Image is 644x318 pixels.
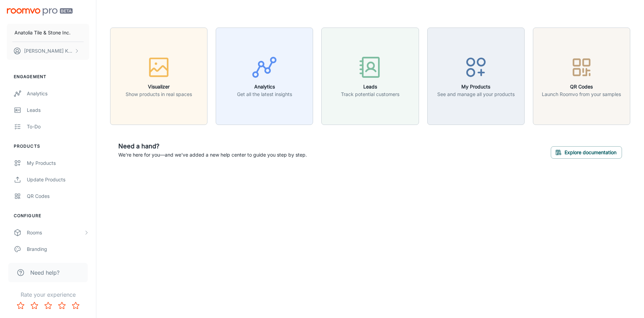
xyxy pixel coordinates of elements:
[7,42,89,60] button: [PERSON_NAME] Kundargi
[24,47,73,55] p: [PERSON_NAME] Kundargi
[7,24,89,42] button: Anatolia Tile & Stone Inc.
[533,28,630,125] button: QR CodesLaunch Roomvo from your samples
[27,192,89,200] div: QR Codes
[533,72,630,79] a: QR CodesLaunch Roomvo from your samples
[321,28,419,125] button: LeadsTrack potential customers
[542,83,621,91] h6: QR Codes
[126,91,192,98] p: Show products in real spaces
[118,151,307,159] p: We're here for you—and we've added a new help center to guide you step by step.
[110,28,207,125] button: VisualizerShow products in real spaces
[216,72,313,79] a: AnalyticsGet all the latest insights
[237,83,292,91] h6: Analytics
[216,28,313,125] button: AnalyticsGet all the latest insights
[126,83,192,91] h6: Visualizer
[27,176,89,183] div: Update Products
[542,91,621,98] p: Launch Roomvo from your samples
[341,83,399,91] h6: Leads
[551,149,622,156] a: Explore documentation
[427,28,525,125] button: My ProductsSee and manage all your products
[118,141,307,151] h6: Need a hand?
[27,123,89,130] div: To-do
[437,83,515,91] h6: My Products
[14,29,71,36] p: Anatolia Tile & Stone Inc.
[27,90,89,97] div: Analytics
[237,91,292,98] p: Get all the latest insights
[27,159,89,167] div: My Products
[437,91,515,98] p: See and manage all your products
[427,72,525,79] a: My ProductsSee and manage all your products
[341,91,399,98] p: Track potential customers
[321,72,419,79] a: LeadsTrack potential customers
[551,146,622,159] button: Explore documentation
[27,106,89,114] div: Leads
[7,8,73,15] img: Roomvo PRO Beta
